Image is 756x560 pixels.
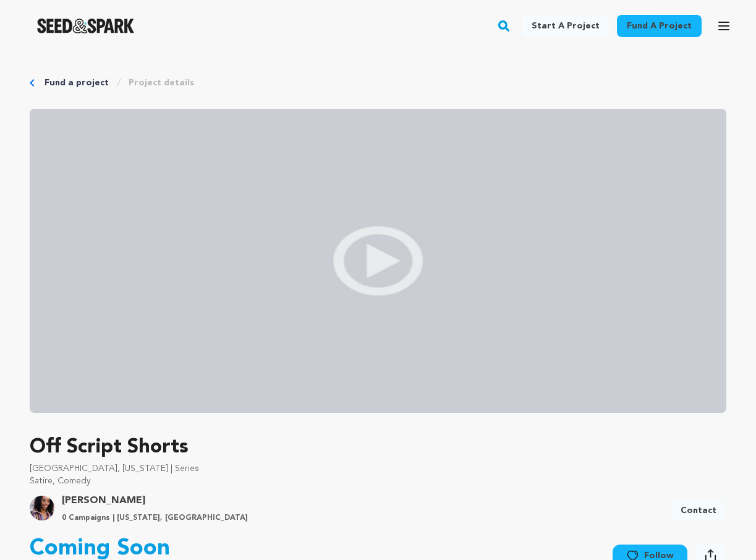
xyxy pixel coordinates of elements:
p: [GEOGRAPHIC_DATA], [US_STATE] | Series [30,462,726,475]
a: Goto Latonia Phipps profile [62,493,248,508]
p: Off Script Shorts [30,433,726,462]
a: Contact [671,499,726,522]
a: Fund a project [617,15,702,37]
p: 0 Campaigns | [US_STATE], [GEOGRAPHIC_DATA] [62,513,248,523]
a: Project details [129,77,194,89]
p: Satire, Comedy [30,475,726,487]
img: a6506298b9916e35.png [30,496,54,520]
img: video_placeholder.jpg [30,109,726,413]
div: Breadcrumb [30,77,726,89]
a: Start a project [522,15,609,37]
a: Seed&Spark Homepage [37,19,134,33]
img: Seed&Spark Logo Dark Mode [37,19,134,33]
a: Fund a project [45,77,109,89]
